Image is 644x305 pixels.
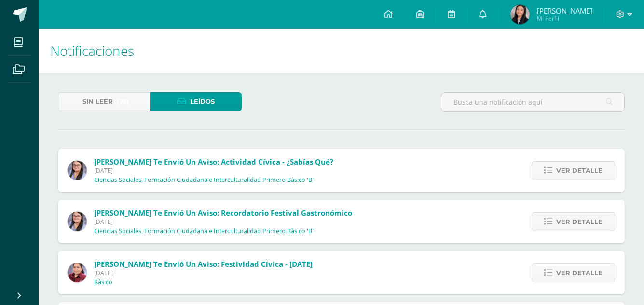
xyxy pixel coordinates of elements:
span: [PERSON_NAME] te envió un aviso: Actividad cívica - ¿Sabías qué? [94,157,333,166]
a: Sin leer(73) [58,92,150,111]
span: Notificaciones [50,42,134,60]
span: [PERSON_NAME] [537,6,592,15]
span: Mi Perfil [537,14,592,23]
span: [DATE] [94,166,333,175]
span: Sin leer [82,93,113,111]
img: 17db063816693a26b2c8d26fdd0faec0.png [68,161,87,180]
span: Ver detalle [556,213,603,231]
span: Leídos [190,93,215,111]
p: Básico [94,278,112,286]
a: Leídos [150,92,242,111]
span: [PERSON_NAME] te envió un aviso: Recordatorio Festival Gastronómico [94,208,352,218]
img: ca38207ff64f461ec141487f36af9fbf.png [68,263,87,282]
img: 17db063816693a26b2c8d26fdd0faec0.png [68,212,87,231]
span: (73) [117,93,129,111]
p: Ciencias Sociales, Formación Ciudadana e Interculturalidad Primero Básico 'B' [94,176,314,184]
span: [DATE] [94,218,352,226]
p: Ciencias Sociales, Formación Ciudadana e Interculturalidad Primero Básico 'B' [94,227,314,235]
img: 5078cc30a31730f50566ae4dcab8e459.png [510,5,530,24]
span: Ver detalle [556,162,603,180]
span: Ver detalle [556,264,603,282]
input: Busca una notificación aquí [441,93,624,111]
span: [DATE] [94,269,313,277]
span: [PERSON_NAME] te envió un aviso: Festividad Cívica - [DATE] [94,259,313,269]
